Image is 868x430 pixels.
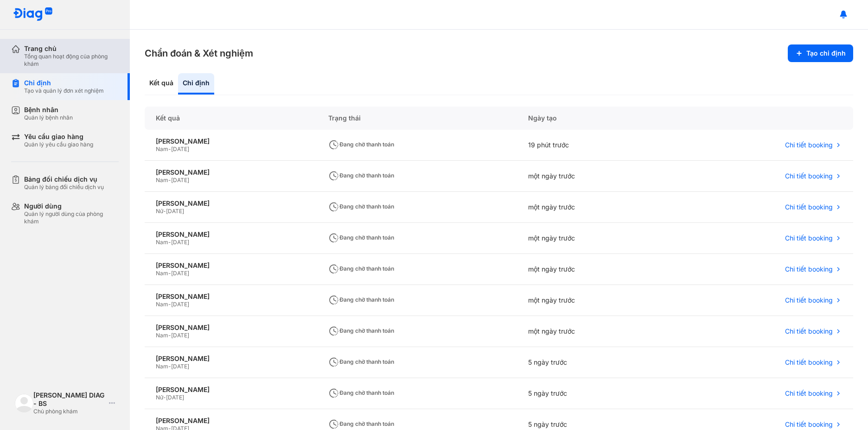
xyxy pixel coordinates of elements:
div: [PERSON_NAME] [156,137,306,145]
span: Chi tiết booking [785,265,833,273]
div: [PERSON_NAME] [156,230,306,239]
span: Chi tiết booking [785,358,833,367]
span: - [168,145,171,152]
span: Nam [156,177,168,183]
span: Nam [156,301,168,308]
span: - [168,270,171,277]
div: một ngày trước [517,254,674,285]
span: Chi tiết booking [785,296,833,304]
div: Bảng đối chiếu dịch vụ [24,175,104,183]
span: Chi tiết booking [785,327,833,335]
div: Ngày tạo [517,107,674,130]
div: Kết quả [145,73,178,95]
span: [DATE] [171,177,189,183]
div: một ngày trước [517,161,674,192]
span: Đang chờ thanh toán [328,141,394,148]
span: - [168,239,171,246]
span: Chi tiết booking [785,203,833,211]
div: [PERSON_NAME] [156,168,306,177]
div: Trạng thái [317,107,517,130]
div: Tạo và quản lý đơn xét nghiệm [24,87,104,95]
div: [PERSON_NAME] [156,199,306,208]
span: [DATE] [171,363,189,370]
span: Chi tiết booking [785,172,833,180]
img: logo [15,394,33,412]
span: [DATE] [166,208,184,215]
span: - [168,301,171,308]
span: - [168,363,171,370]
span: Nam [156,363,168,370]
div: Quản lý yêu cầu giao hàng [24,141,93,148]
div: Quản lý người dùng của phòng khám [24,210,119,225]
span: Chi tiết booking [785,389,833,398]
span: Đang chờ thanh toán [328,172,394,179]
span: Đang chờ thanh toán [328,265,394,272]
span: [DATE] [171,145,189,152]
div: một ngày trước [517,192,674,223]
span: Đang chờ thanh toán [328,234,394,241]
span: Chi tiết booking [785,141,833,149]
span: Đang chờ thanh toán [328,389,394,396]
div: Chỉ định [24,79,104,87]
div: Quản lý bệnh nhân [24,114,73,121]
span: - [168,177,171,183]
div: [PERSON_NAME] [156,292,306,301]
div: Yêu cầu giao hàng [24,133,93,141]
div: [PERSON_NAME] [156,323,306,332]
span: - [163,394,166,401]
div: Quản lý bảng đối chiếu dịch vụ [24,183,104,191]
div: một ngày trước [517,285,674,316]
span: [DATE] [166,394,184,401]
span: Nam [156,239,168,246]
div: Tổng quan hoạt động của phòng khám [24,53,119,68]
span: Chi tiết booking [785,420,833,429]
span: Đang chờ thanh toán [328,358,394,365]
div: 5 ngày trước [517,347,674,378]
span: Nữ [156,394,163,401]
div: [PERSON_NAME] [156,261,306,270]
button: Tạo chỉ định [788,44,853,62]
div: Người dùng [24,202,119,210]
div: Chỉ định [178,73,214,95]
span: [DATE] [171,270,189,277]
span: [DATE] [171,332,189,339]
div: Chủ phòng khám [33,408,105,415]
div: 5 ngày trước [517,378,674,409]
span: [DATE] [171,239,189,246]
img: logo [13,7,53,22]
span: Nam [156,332,168,339]
div: Bệnh nhân [24,106,73,114]
div: [PERSON_NAME] [156,386,306,394]
div: một ngày trước [517,316,674,347]
span: Chi tiết booking [785,234,833,242]
div: [PERSON_NAME] [156,417,306,425]
div: Trang chủ [24,44,119,53]
span: Đang chờ thanh toán [328,327,394,334]
span: - [168,332,171,339]
div: Kết quả [145,107,317,130]
div: một ngày trước [517,223,674,254]
span: [DATE] [171,301,189,308]
span: - [163,208,166,215]
span: Đang chờ thanh toán [328,296,394,303]
h3: Chẩn đoán & Xét nghiệm [145,47,253,60]
div: [PERSON_NAME] DIAG - BS [33,391,105,408]
span: Đang chờ thanh toán [328,203,394,210]
div: 19 phút trước [517,130,674,161]
div: [PERSON_NAME] [156,354,306,363]
span: Nam [156,145,168,152]
span: Đang chờ thanh toán [328,420,394,427]
span: Nữ [156,208,163,215]
span: Nam [156,270,168,277]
